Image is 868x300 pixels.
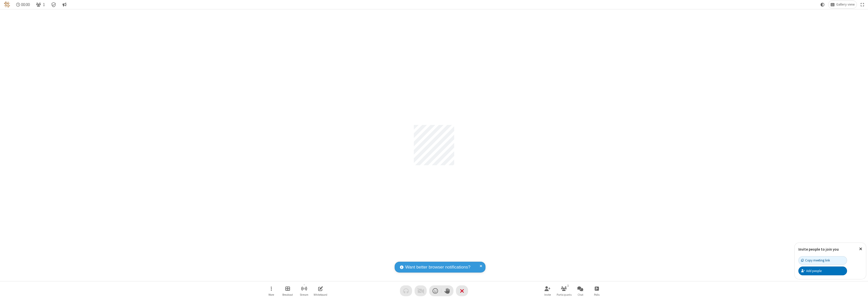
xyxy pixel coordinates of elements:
button: Copy meeting link [798,256,847,265]
button: Close popover [855,243,866,255]
button: Send a reaction [429,285,441,296]
button: Open menu [264,284,279,298]
span: Breakout [282,293,293,296]
button: Start streaming [296,284,312,298]
button: Audio problem - check your Internet connection or call by phone [400,285,412,296]
button: Fullscreen [859,1,866,8]
button: Open poll [589,284,604,298]
span: Participants [557,293,572,296]
span: Chat [578,293,583,296]
label: Invite people to join you [798,247,839,252]
div: Copy meeting link [801,258,830,263]
span: More [268,293,274,296]
span: Whiteboard [314,293,327,296]
button: Open participant list [556,284,572,298]
button: Invite participants (⌘+Shift+I) [540,284,555,298]
span: Invite [544,293,551,296]
span: Polls [594,293,600,296]
div: 1 [566,283,570,288]
span: Want better browser notifications? [405,264,470,271]
div: Timer [14,1,32,8]
span: Gallery view [836,3,855,7]
button: End or leave meeting [456,285,468,296]
span: 00:00 [21,2,30,7]
img: QA Selenium DO NOT DELETE OR CHANGE [4,2,10,8]
div: Meeting details Encryption enabled [49,1,59,8]
button: Open shared whiteboard [313,284,328,298]
button: Using system theme [819,1,827,8]
button: Add people [798,266,847,275]
button: Conversation [60,1,68,8]
button: Raise hand [441,285,453,296]
span: 1 [43,2,45,7]
button: Open chat [573,284,588,298]
button: Open participant list [34,1,47,8]
button: Change layout [828,1,857,8]
button: Video [415,285,427,296]
button: Manage Breakout Rooms [280,284,295,298]
span: Stream [300,293,308,296]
